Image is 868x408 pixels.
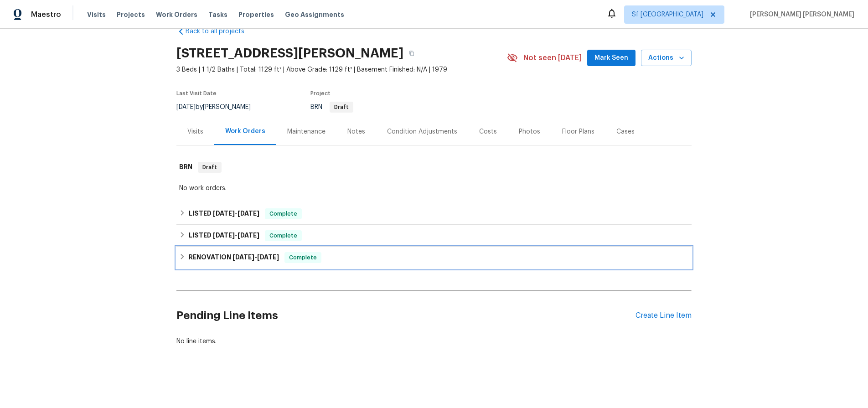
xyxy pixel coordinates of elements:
span: Complete [266,209,301,218]
span: Geo Assignments [285,10,344,19]
h2: [STREET_ADDRESS][PERSON_NAME] [176,49,403,58]
span: Mark Seen [594,52,628,64]
span: [DATE] [213,232,235,238]
span: Not seen [DATE] [523,53,582,62]
button: Actions [641,50,692,67]
span: [DATE] [257,254,279,260]
button: Mark Seen [587,50,635,67]
div: BRN Draft [176,153,692,182]
span: [DATE] [238,210,259,217]
span: Projects [117,10,145,19]
button: Copy Address [403,45,420,62]
h6: LISTED [189,230,259,241]
span: Work Orders [156,10,197,19]
span: Complete [266,231,301,240]
div: No line items. [176,337,692,346]
span: 3 Beds | 1 1/2 Baths | Total: 1129 ft² | Above Grade: 1129 ft² | Basement Finished: N/A | 1979 [176,65,507,74]
div: Photos [519,127,540,136]
span: - [213,232,259,238]
span: Tasks [208,11,227,18]
span: Draft [199,163,221,172]
h6: BRN [179,162,192,173]
span: [DATE] [176,104,196,110]
div: Work Orders [225,127,265,136]
div: LISTED [DATE]-[DATE]Complete [176,225,692,247]
div: Costs [479,127,497,136]
span: Draft [331,104,352,110]
span: Maestro [31,10,61,19]
span: [PERSON_NAME] [PERSON_NAME] [746,10,854,19]
h2: Pending Line Items [176,294,635,337]
span: Complete [285,253,320,262]
a: Back to all projects [176,27,264,36]
div: LISTED [DATE]-[DATE]Complete [176,203,692,225]
span: Last Visit Date [176,91,217,96]
div: RENOVATION [DATE]-[DATE]Complete [176,247,692,269]
span: - [232,254,279,260]
span: Actions [648,52,684,64]
div: Condition Adjustments [387,127,457,136]
div: Cases [616,127,635,136]
span: [DATE] [213,210,235,217]
div: by [PERSON_NAME] [176,102,262,113]
div: Create Line Item [635,311,692,320]
span: - [213,210,259,217]
span: [DATE] [232,254,254,260]
div: Notes [347,127,365,136]
h6: RENOVATION [189,252,279,263]
div: No work orders. [179,184,689,193]
div: Floor Plans [562,127,594,136]
span: Project [310,91,331,96]
div: Maintenance [287,127,325,136]
span: [DATE] [238,232,259,238]
h6: LISTED [189,208,259,219]
div: Visits [187,127,203,136]
span: Properties [238,10,274,19]
span: Visits [87,10,106,19]
span: BRN [310,104,353,110]
span: Sf [GEOGRAPHIC_DATA] [632,10,703,19]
